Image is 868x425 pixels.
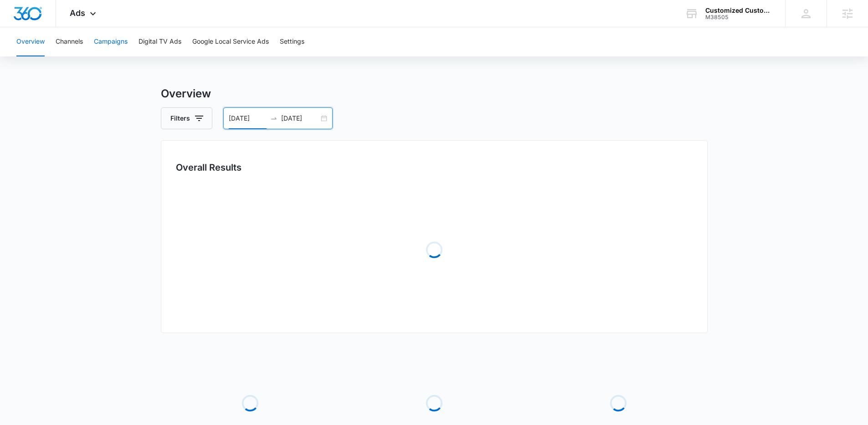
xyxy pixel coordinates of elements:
button: Digital TV Ads [139,27,181,56]
span: Ads [70,8,85,18]
div: account id [705,14,772,20]
h3: Overview [161,86,708,102]
span: to [270,115,277,122]
div: account name [705,7,772,14]
input: End date [281,113,319,123]
button: Overview [16,27,45,56]
h3: Overall Results [176,161,241,174]
button: Campaigns [94,27,128,56]
button: Filters [161,107,212,129]
input: Start date [229,113,267,123]
button: Settings [280,27,304,56]
button: Google Local Service Ads [192,27,269,56]
span: swap-right [270,115,277,122]
button: Channels [56,27,83,56]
